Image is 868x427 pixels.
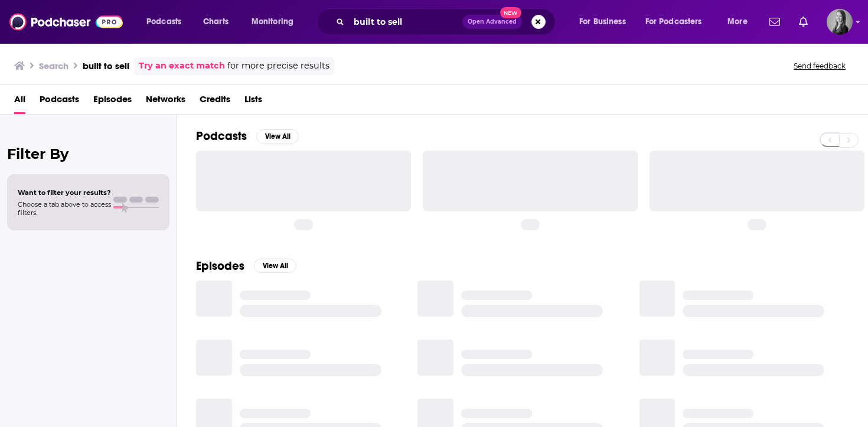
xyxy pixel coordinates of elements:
[719,12,762,31] button: open menu
[146,90,185,114] a: Networks
[7,145,169,162] h2: Filter By
[196,129,299,144] a: PodcastsView All
[645,14,702,30] span: For Podcasters
[500,7,521,18] span: New
[40,90,79,114] a: Podcasts
[727,14,748,30] span: More
[39,60,68,71] h3: Search
[252,14,293,30] span: Monitoring
[328,8,567,35] div: Search podcasts, credits, & more...
[138,12,197,31] button: open menu
[243,12,309,31] button: open menu
[579,14,626,30] span: For Business
[765,12,785,32] a: Show notifications dropdown
[227,59,329,73] span: for more precise results
[638,12,719,31] button: open menu
[462,15,522,29] button: Open AdvancedNew
[571,12,641,31] button: open menu
[195,12,236,31] a: Charts
[256,129,299,144] button: View All
[254,259,296,273] button: View All
[9,11,123,33] img: Podchaser - Follow, Share and Rate Podcasts
[827,9,853,35] img: User Profile
[83,60,129,71] h3: built to sell
[790,61,849,71] button: Send feedback
[200,90,230,114] a: Credits
[468,19,517,25] span: Open Advanced
[196,259,244,273] h2: Episodes
[14,90,25,114] a: All
[244,90,262,114] a: Lists
[203,14,229,30] span: Charts
[18,200,111,217] span: Choose a tab above to access filters.
[349,12,462,31] input: Search podcasts, credits, & more...
[794,12,812,32] a: Show notifications dropdown
[18,188,111,197] span: Want to filter your results?
[827,9,853,35] span: Logged in as katieTBG
[196,259,296,273] a: EpisodesView All
[139,59,225,73] a: Try an exact match
[827,9,853,35] button: Show profile menu
[146,14,181,30] span: Podcasts
[93,90,132,114] a: Episodes
[196,129,247,144] h2: Podcasts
